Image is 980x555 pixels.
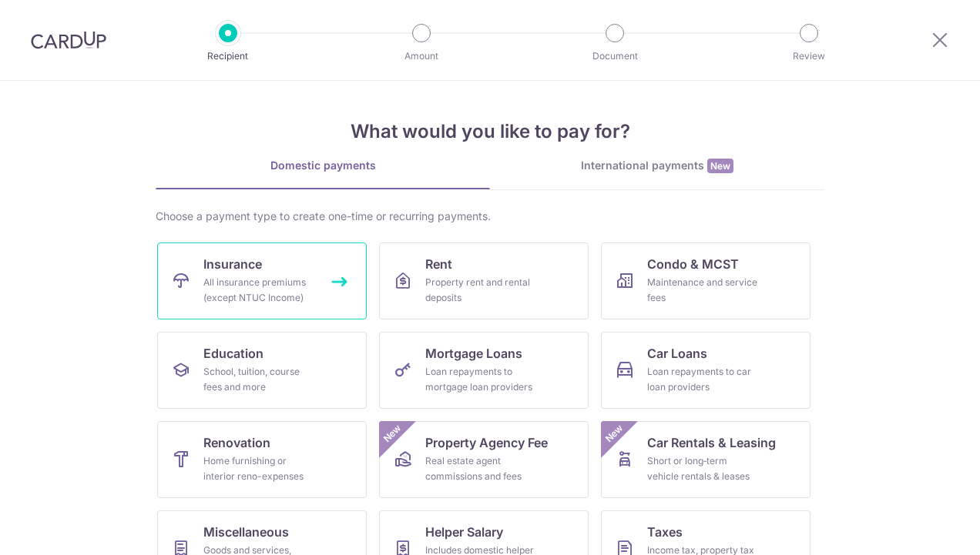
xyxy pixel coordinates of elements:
h4: What would you like to pay for? [156,118,824,145]
div: Short or long‑term vehicle rentals & leases [647,453,758,484]
span: Renovation [203,433,270,452]
span: Condo & MCST [647,255,739,273]
a: Property Agency FeeReal estate agent commissions and feesNew [379,421,589,498]
div: Home furnishing or interior reno-expenses [203,453,314,484]
span: Mortgage Loans [425,344,522,363]
a: Condo & MCSTMaintenance and service fees [601,242,811,319]
span: Insurance [203,255,262,273]
a: EducationSchool, tuition, course fees and more [157,332,367,409]
div: Choose a payment type to create one-time or recurring payments. [156,209,824,224]
a: InsuranceAll insurance premiums (except NTUC Income) [157,242,367,319]
span: Help [35,11,66,25]
a: Car Rentals & LeasingShort or long‑term vehicle rentals & leasesNew [601,421,811,498]
span: New [707,159,733,173]
img: CardUp [31,31,106,49]
span: Taxes [647,523,683,541]
span: Helper Salary [425,523,503,541]
a: RentProperty rent and rental deposits [379,242,589,319]
span: Education [203,344,263,363]
div: International payments [490,158,824,174]
p: Review [752,48,866,64]
span: New [380,421,405,446]
span: Miscellaneous [203,523,289,541]
div: All insurance premiums (except NTUC Income) [203,275,314,306]
span: Rent [425,255,452,273]
div: Loan repayments to mortgage loan providers [425,364,536,395]
p: Recipient [171,48,285,64]
a: Mortgage LoansLoan repayments to mortgage loan providers [379,332,589,409]
div: Maintenance and service fees [647,275,758,306]
a: Car LoansLoan repayments to car loan providers [601,332,811,409]
span: New [602,421,627,446]
div: Property rent and rental deposits [425,275,536,306]
p: Document [558,48,672,64]
div: Real estate agent commissions and fees [425,453,536,484]
p: Amount [364,48,478,64]
a: RenovationHome furnishing or interior reno-expenses [157,421,367,498]
span: Car Rentals & Leasing [647,433,776,452]
span: Property Agency Fee [425,433,548,452]
div: Domestic payments [156,158,490,173]
span: Car Loans [647,344,707,363]
div: School, tuition, course fees and more [203,364,314,395]
div: Loan repayments to car loan providers [647,364,758,395]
